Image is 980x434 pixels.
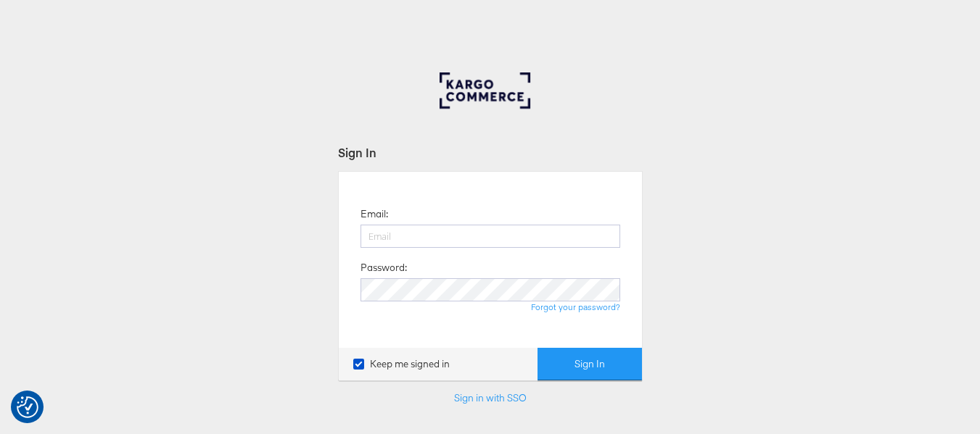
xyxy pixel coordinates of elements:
input: Email [361,225,620,248]
label: Keep me signed in [353,357,450,371]
label: Email: [361,207,388,221]
img: Revisit consent button [17,396,38,418]
label: Password: [361,261,407,275]
button: Consent Preferences [17,396,38,418]
div: Sign In [338,144,643,161]
button: Sign In [538,348,642,380]
a: Forgot your password? [531,301,620,312]
a: Sign in with SSO [454,391,527,404]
